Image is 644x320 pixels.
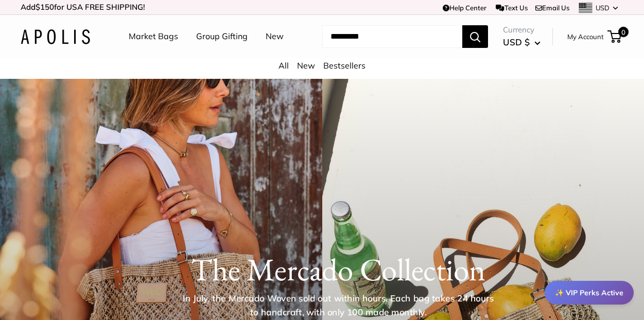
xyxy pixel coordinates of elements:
h1: The Mercado Collection [52,251,624,288]
a: Group Gifting [196,29,248,44]
button: Search [462,25,488,48]
span: USD $ [503,37,530,47]
button: USD $ [503,34,541,50]
a: 0 [608,30,621,43]
div: ✨ VIP Perks Active [545,281,634,305]
img: Apolis [21,29,90,44]
a: Text Us [496,4,527,12]
input: Search... [322,25,462,48]
span: $150 [36,2,54,12]
p: In July, the Mercado Woven sold out within hours. Each bag takes 24 hours to handcraft, with only... [179,292,497,319]
span: 0 [618,27,629,37]
a: New [266,29,284,44]
a: Market Bags [129,29,178,44]
span: USD [596,4,610,12]
a: All [279,60,289,71]
a: Email Us [535,4,569,12]
span: Currency [503,23,541,37]
a: New [297,60,315,71]
a: Bestsellers [323,60,365,71]
a: Help Center [443,4,486,12]
a: My Account [567,30,604,43]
